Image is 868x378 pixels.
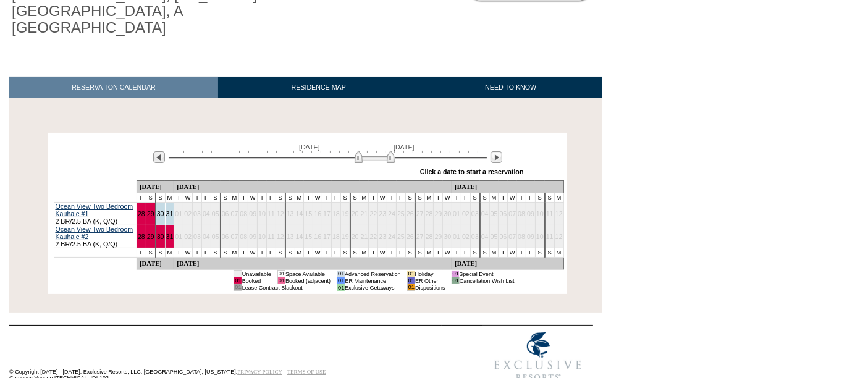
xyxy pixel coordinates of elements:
td: 28 [424,203,434,225]
td: [DATE] [137,181,174,193]
td: 17 [322,203,332,225]
td: M [165,248,174,258]
td: 11 [267,225,276,248]
a: 31 [166,233,174,240]
td: Space Available [285,271,331,277]
a: Ocean View Two Bedroom Kauhale #2 [56,225,133,240]
td: 03 [193,203,202,225]
td: 01 [337,277,345,284]
td: M [230,248,239,258]
td: F [267,193,276,203]
td: 01 [407,284,415,291]
td: 10 [258,225,267,248]
td: 29 [434,203,443,225]
td: 18 [332,225,341,248]
span: [DATE] [394,143,415,151]
td: 03 [470,203,479,225]
a: 28 [138,233,145,240]
td: W [248,248,258,258]
td: 10 [535,225,544,248]
td: W [183,248,193,258]
td: 08 [239,203,248,225]
td: T [499,248,508,258]
td: 2 BR/2.5 BA (K, Q/Q) [54,203,137,225]
td: S [146,248,155,258]
td: 01 [277,277,285,284]
td: S [156,248,165,258]
td: 20 [350,203,360,225]
td: 09 [248,203,258,225]
img: Next [491,151,502,163]
td: M [165,193,174,203]
td: 15 [304,225,313,248]
td: 07 [508,203,517,225]
td: 01 [407,271,415,277]
td: 21 [360,203,369,225]
td: Advanced Reservation [345,271,401,277]
td: 01 [337,271,345,277]
td: 06 [221,225,230,248]
td: [DATE] [137,258,174,270]
td: W [248,193,258,203]
td: 09 [526,203,536,225]
td: [DATE] [174,258,452,270]
a: 31 [166,210,174,217]
td: 20 [350,225,360,248]
td: 04 [201,225,211,248]
td: Dispositions [415,284,445,291]
td: 09 [248,225,258,248]
td: M [295,193,304,203]
td: T [322,193,332,203]
a: 30 [157,210,164,217]
td: T [174,248,183,258]
td: 01 [174,225,183,248]
td: 01 [234,271,242,277]
td: 05 [489,203,499,225]
span: [DATE] [299,143,320,151]
td: S [340,193,350,203]
td: M [230,193,239,203]
td: F [137,248,146,258]
td: F [332,248,341,258]
td: [DATE] [452,181,563,193]
td: S [535,248,544,258]
td: F [461,193,471,203]
td: 11 [545,225,554,248]
a: NEED TO KNOW [419,77,602,98]
td: 27 [415,203,424,225]
td: F [137,193,146,203]
td: M [424,193,434,203]
td: T [452,193,461,203]
td: 14 [295,203,304,225]
td: 04 [201,203,211,225]
td: W [443,248,452,258]
td: W [378,193,387,203]
td: 07 [230,203,239,225]
td: 03 [470,225,479,248]
td: T [499,193,508,203]
td: M [554,248,563,258]
td: T [369,248,378,258]
td: Booked [242,277,271,284]
td: 01 [234,284,242,291]
td: S [470,248,479,258]
td: W [313,248,322,258]
td: S [480,193,489,203]
td: T [434,248,443,258]
td: S [221,193,230,203]
td: W [443,193,452,203]
td: M [424,248,434,258]
td: 23 [378,203,387,225]
a: Ocean View Two Bedroom Kauhale #1 [56,203,133,217]
td: W [183,193,193,203]
td: S [276,193,285,203]
td: 12 [276,203,285,225]
td: 05 [211,203,220,225]
td: 05 [211,225,220,248]
td: 03 [193,225,202,248]
td: ER Maintenance [345,277,401,284]
td: W [508,248,517,258]
td: T [452,248,461,258]
td: S [156,193,165,203]
td: ER Other [415,277,445,284]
